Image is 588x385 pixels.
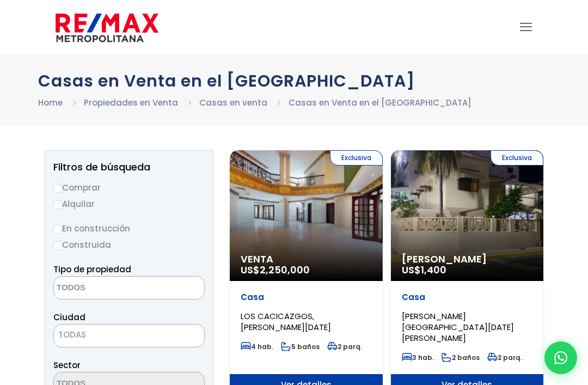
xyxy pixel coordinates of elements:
[241,310,331,333] span: LOS CACICAZGOS, [PERSON_NAME][DATE]
[58,329,86,340] span: TODAS
[53,181,205,194] label: Comprar
[84,97,178,108] a: Propiedades en Venta
[199,97,267,108] a: Casas en venta
[260,263,310,277] span: 2,250,000
[491,150,543,166] span: Exclusiva
[53,184,62,193] input: Comprar
[402,353,434,362] span: 3 hab.
[56,11,158,44] img: remax-metropolitana-logo
[281,342,320,351] span: 5 baños
[53,241,62,250] input: Construida
[53,222,205,235] label: En construcción
[54,327,204,343] span: TODAS
[53,264,131,275] span: Tipo de propiedad
[402,254,533,265] span: [PERSON_NAME]
[53,200,62,209] input: Alquilar
[402,263,446,277] span: US$
[330,150,383,166] span: Exclusiva
[402,310,514,344] span: [PERSON_NAME][GEOGRAPHIC_DATA][DATE][PERSON_NAME]
[402,292,533,303] p: Casa
[241,342,273,351] span: 4 hab.
[53,225,62,234] input: En construcción
[517,18,535,36] a: mobile menu
[54,277,160,300] textarea: Search
[421,263,446,277] span: 1,400
[442,353,480,362] span: 2 baños
[241,292,372,303] p: Casa
[53,197,205,211] label: Alquilar
[53,359,81,371] span: Sector
[38,97,63,108] a: Home
[38,71,550,90] h1: Casas en Venta en el [GEOGRAPHIC_DATA]
[241,263,310,277] span: US$
[487,353,522,362] span: 2 parq.
[53,311,85,323] span: Ciudad
[53,324,205,347] span: TODAS
[53,162,205,173] h2: Filtros de búsqueda
[241,254,372,265] span: Venta
[327,342,362,351] span: 2 parq.
[289,96,471,109] li: Casas en Venta en el [GEOGRAPHIC_DATA]
[53,238,205,252] label: Construida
